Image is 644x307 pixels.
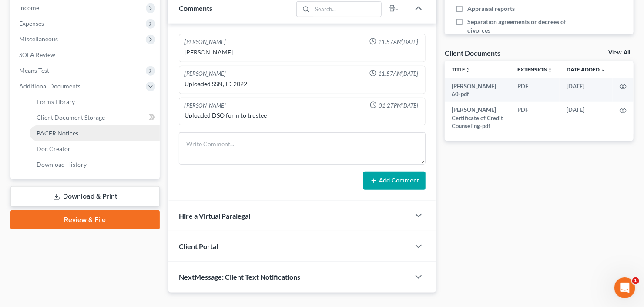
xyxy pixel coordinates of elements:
td: PDF [510,78,560,102]
span: Income [19,4,39,11]
span: 11:57AM[DATE] [378,38,418,46]
span: Miscellaneous [19,35,58,43]
input: Search... [312,2,382,17]
i: unfold_more [547,67,553,73]
a: Download & Print [10,186,160,207]
div: Client Documents [445,48,500,57]
span: Doc Creator [37,145,70,152]
span: Download History [37,161,87,168]
td: PDF [510,102,560,134]
a: Forms Library [30,94,160,110]
span: Client Portal [179,242,218,250]
a: Date Added expand_more [567,66,606,73]
button: Add Comment [363,172,426,190]
span: Forms Library [37,98,75,105]
a: Review & File [10,210,160,229]
a: Download History [30,157,160,172]
iframe: Intercom live chat [614,277,635,298]
td: [DATE] [560,102,613,134]
span: Means Test [19,67,49,74]
td: [DATE] [560,78,613,102]
a: Titleunfold_more [452,66,470,73]
i: unfold_more [465,67,470,73]
div: Uploaded DSO form to trustee [184,111,420,120]
span: Additional Documents [19,82,80,90]
td: [PERSON_NAME] Certificate of Credit Counseling-pdf [445,102,510,134]
span: 1 [632,277,639,284]
a: View All [608,50,630,56]
span: SOFA Review [19,51,55,58]
span: Client Document Storage [37,114,105,121]
span: Separation agreements or decrees of divorces [467,17,579,35]
div: Uploaded SSN, ID 2022 [184,80,420,88]
span: Appraisal reports [467,4,515,13]
div: [PERSON_NAME] [184,101,226,110]
span: Comments [179,4,212,12]
span: Hire a Virtual Paralegal [179,212,250,220]
a: SOFA Review [12,47,160,63]
span: NextMessage: Client Text Notifications [179,273,300,281]
span: Expenses [19,20,44,27]
a: PACER Notices [30,125,160,141]
a: Doc Creator [30,141,160,157]
div: [PERSON_NAME] [184,38,226,46]
span: PACER Notices [37,129,78,137]
div: [PERSON_NAME] [184,70,226,78]
td: [PERSON_NAME] 60-pdf [445,78,510,102]
a: Client Document Storage [30,110,160,125]
a: Extensionunfold_more [517,66,553,73]
span: 01:27PM[DATE] [379,101,418,110]
div: [PERSON_NAME] [184,48,420,57]
i: expand_more [600,67,606,73]
span: 11:57AM[DATE] [378,70,418,78]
